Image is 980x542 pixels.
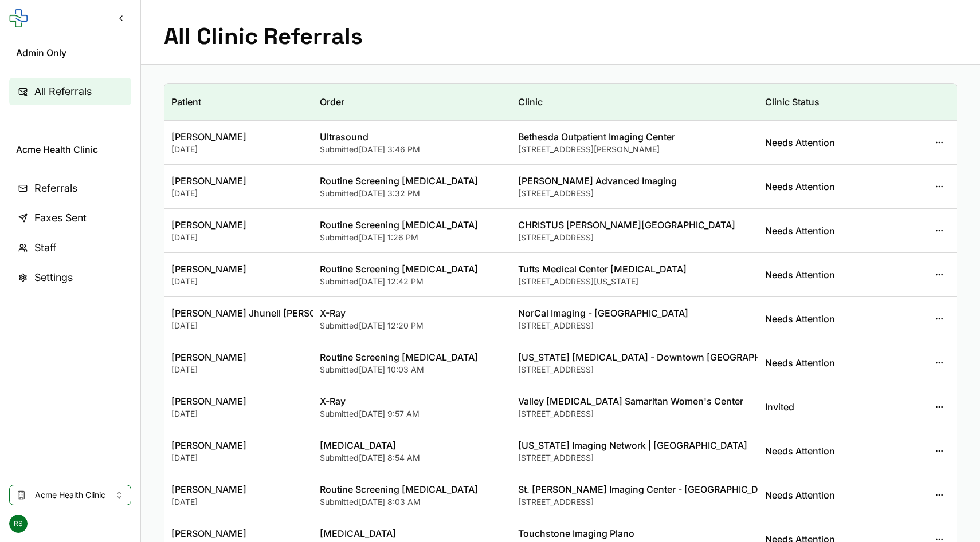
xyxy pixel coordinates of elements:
span: Faxes Sent [34,210,87,226]
div: Invited [765,400,900,414]
span: [STREET_ADDRESS] [518,453,594,462]
div: Needs Attention [765,488,900,502]
div: [PERSON_NAME] [171,438,306,452]
div: [DATE] [171,364,306,375]
div: [MEDICAL_DATA] [320,527,504,540]
button: Collapse sidebar [111,8,131,29]
h1: All Clinic Referrals [164,23,363,50]
span: [STREET_ADDRESS][PERSON_NAME] [518,144,660,154]
div: Routine Screening [MEDICAL_DATA] [320,262,504,276]
span: [STREET_ADDRESS] [518,365,594,374]
span: [PERSON_NAME] Advanced Imaging [518,175,677,187]
div: Submitted [DATE] 8:03 AM [320,496,504,508]
div: Submitted [DATE] 8:54 AM [320,452,504,464]
span: All Referrals [34,84,92,100]
a: Faxes Sent [9,204,131,232]
div: Needs Attention [765,268,900,282]
div: Routine Screening [MEDICAL_DATA] [320,218,504,232]
div: [PERSON_NAME] [171,174,306,188]
div: [DATE] [171,320,306,331]
span: [STREET_ADDRESS][US_STATE] [518,276,638,286]
div: Needs Attention [765,444,900,458]
span: [US_STATE] Imaging Network | [GEOGRAPHIC_DATA] [518,440,747,451]
div: [DATE] [171,452,306,464]
div: [DATE] [171,276,306,287]
span: [US_STATE] [MEDICAL_DATA] - Downtown [GEOGRAPHIC_DATA] [518,351,801,363]
div: [PERSON_NAME] [171,262,306,276]
th: Clinic Status [758,84,907,121]
div: [PERSON_NAME] [171,350,306,364]
div: Needs Attention [765,224,900,238]
span: Acme Health Clinic [35,489,105,501]
div: Submitted [DATE] 9:57 AM [320,408,504,420]
span: Bethesda Outpatient Imaging Center [518,131,675,143]
span: NorCal Imaging - [GEOGRAPHIC_DATA] [518,307,688,319]
span: [STREET_ADDRESS] [518,497,594,507]
div: [DATE] [171,188,306,199]
div: [DATE] [171,408,306,420]
span: [STREET_ADDRESS] [518,321,594,330]
div: X-Ray [320,306,504,320]
span: Admin Only [16,46,124,60]
span: St. [PERSON_NAME] Imaging Center - [GEOGRAPHIC_DATA] [518,484,778,495]
span: Tufts Medical Center [MEDICAL_DATA] [518,263,687,275]
div: [DATE] [171,496,306,508]
button: Select clinic [9,485,131,505]
span: Staff [34,240,56,256]
span: Valley [MEDICAL_DATA] Samaritan Women's Center [518,395,743,407]
a: Staff [9,234,131,262]
div: Needs Attention [765,136,900,149]
span: Touchstone Imaging Plano [518,528,634,539]
div: Routine Screening [MEDICAL_DATA] [320,350,504,364]
div: Needs Attention [765,180,900,193]
div: [DATE] [171,144,306,155]
th: Order [313,84,511,121]
div: [PERSON_NAME] [171,218,306,232]
th: Patient [164,84,313,121]
a: Settings [9,264,131,291]
div: [PERSON_NAME] [171,130,306,144]
div: [DATE] [171,232,306,243]
a: All Referrals [9,78,131,105]
div: Submitted [DATE] 10:03 AM [320,364,504,375]
div: [PERSON_NAME] [171,394,306,408]
div: [PERSON_NAME] [171,527,306,540]
span: [STREET_ADDRESS] [518,409,594,418]
span: Settings [34,270,73,286]
div: X-Ray [320,394,504,408]
a: Referrals [9,175,131,202]
div: Ultrasound [320,130,504,144]
div: Routine Screening [MEDICAL_DATA] [320,174,504,188]
div: Needs Attention [765,356,900,370]
span: [STREET_ADDRESS] [518,232,594,242]
th: Clinic [511,84,759,121]
span: Acme Health Clinic [16,143,124,156]
span: RS [9,515,28,533]
div: Submitted [DATE] 1:26 PM [320,232,504,243]
div: [PERSON_NAME] [171,482,306,496]
div: Submitted [DATE] 3:46 PM [320,144,504,155]
div: [PERSON_NAME] Jhunell [PERSON_NAME] [171,306,306,320]
span: Referrals [34,180,77,196]
div: [MEDICAL_DATA] [320,438,504,452]
div: Submitted [DATE] 3:32 PM [320,188,504,199]
span: CHRISTUS [PERSON_NAME][GEOGRAPHIC_DATA] [518,219,735,231]
div: Submitted [DATE] 12:42 PM [320,276,504,287]
div: Submitted [DATE] 12:20 PM [320,320,504,331]
div: Needs Attention [765,312,900,326]
span: [STREET_ADDRESS] [518,188,594,198]
div: Routine Screening [MEDICAL_DATA] [320,482,504,496]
